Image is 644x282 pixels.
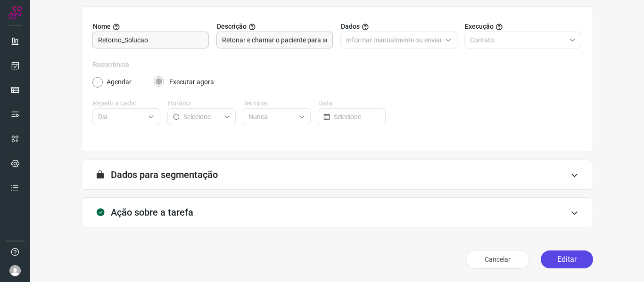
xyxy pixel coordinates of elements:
input: Selecione o tipo de envio [470,32,565,48]
input: Selecione o tipo de envio [346,32,441,48]
label: Recorrência [93,60,581,70]
label: Data: [318,98,386,108]
label: Agendar [107,77,132,87]
span: Descrição [217,22,247,32]
img: avatar-user-boy.jpg [9,265,21,276]
h3: Ação sobre a tarefa [111,207,193,218]
img: Logo [8,6,22,20]
span: Nome [93,22,111,32]
input: Selecione [248,109,295,125]
input: Selecione [98,109,144,125]
label: Horário: [168,98,235,108]
label: Executar agora [169,77,214,87]
input: Selecione [183,109,219,125]
label: Termina: [243,98,311,108]
span: Execução [465,22,494,32]
input: Digite o nome para a sua tarefa. [98,32,203,48]
button: Cancelar [466,250,529,269]
h3: Dados para segmentação [111,169,218,180]
label: Repetir a cada: [93,98,160,108]
input: Selecione [334,109,380,125]
input: Forneça uma breve descrição da sua tarefa. [222,32,327,48]
span: Dados [341,22,360,32]
button: Editar [541,250,593,268]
